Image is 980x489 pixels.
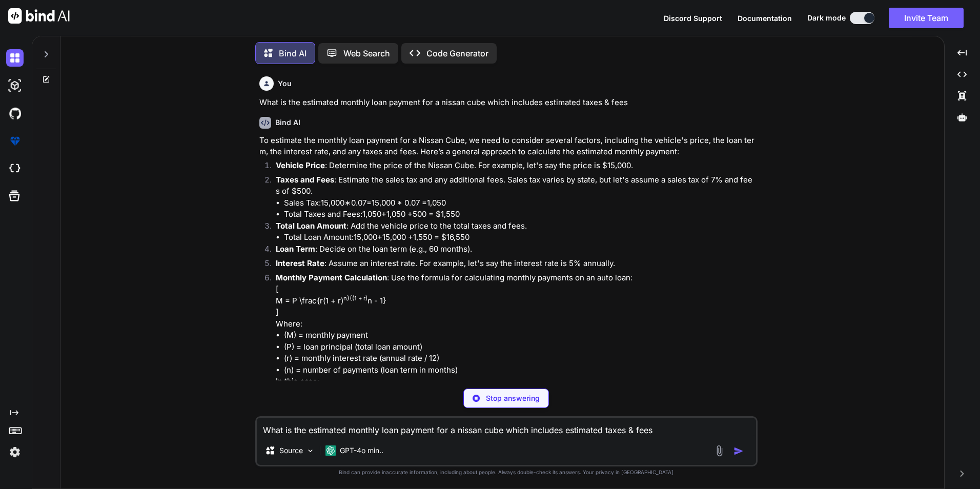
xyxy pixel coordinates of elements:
[284,353,756,364] li: (r) = monthly interest rate (annual rate / 12)
[664,14,722,23] span: Discord Support
[279,445,303,456] p: Source
[276,258,324,268] strong: Interest Rate
[733,446,744,456] img: icon
[738,13,792,24] button: Documentation
[362,209,365,219] mn: 1
[713,445,725,457] img: attachment
[361,232,363,242] mo: ,
[255,468,758,476] p: Bind can provide inaccurate information, including about people. Always double-check its answers....
[329,198,331,208] mo: ,
[8,8,70,24] img: Bind AI
[259,97,756,109] p: What is the estimated monthly loan payment for a nissan cube which includes estimated taxes & fees
[6,132,24,150] img: premium
[279,47,307,59] p: Bind AI
[366,198,372,208] mo: =
[6,443,24,461] img: settings
[276,174,756,197] p: : Estimate the sales tax and any additional fees. Sales tax varies by state, but let's assume a s...
[486,393,540,403] p: Stop answering
[381,209,386,219] mo: +
[276,243,756,255] p: : Decide on the loan term (e.g., 60 months).
[343,295,367,302] sup: n}{(1 + r)
[386,209,413,219] annotation: 1,050 +
[6,49,24,67] img: darkChat
[664,13,722,24] button: Discord Support
[284,232,756,243] li: Total Loan Amount: 1,550 = $16,550
[738,14,792,23] span: Documentation
[278,78,292,89] h6: You
[331,198,344,208] mn: 000
[284,197,756,209] li: Sales Tax: 1,050
[343,47,390,59] p: Web Search
[367,209,381,219] mn: 050
[284,330,756,341] li: (M) = monthly payment
[276,244,315,254] strong: Loan Term
[276,221,346,231] strong: Total Loan Amount
[807,13,846,23] span: Dark mode
[276,160,325,170] strong: Vehicle Price
[276,258,756,270] p: : Assume an interest rate. For example, let's say the interest rate is 5% annually.
[276,376,756,388] p: In this case:
[372,198,427,208] annotation: 15,000 * 0.07 =
[6,77,24,94] img: darkAi-studio
[276,220,756,232] p: : Add the vehicle price to the total taxes and fees.
[6,105,24,122] img: githubDark
[340,445,383,456] p: GPT-4o min..
[382,232,413,242] annotation: 15,000 +
[306,446,315,455] img: Pick Models
[275,117,300,128] h6: Bind AI
[276,273,387,282] strong: Monthly Payment Calculation
[6,160,24,177] img: cloudideIcon
[284,364,756,376] li: (n) = number of payments (loan term in months)
[344,198,351,208] mo: ∗
[426,47,488,59] p: Code Generator
[284,209,756,220] li: Total Taxes and Fees: 500 = $1,550
[276,175,334,185] strong: Taxes and Fees
[351,198,366,208] mn: 0.07
[259,135,756,158] p: To estimate the monthly loan payment for a Nissan Cube, we need to consider several factors, incl...
[365,209,367,219] mo: ,
[325,445,336,456] img: GPT-4o mini
[284,341,756,353] li: (P) = loan principal (total loan amount)
[363,232,377,242] mn: 000
[354,232,361,242] mn: 15
[276,160,756,172] p: : Determine the price of the Nissan Cube. For example, let's say the price is $15,000.
[276,272,756,330] p: : Use the formula for calculating monthly payments on an auto loan: [ M = P \frac{r(1 + r) n - 1}...
[889,8,964,28] button: Invite Team
[377,232,382,242] mo: +
[321,198,329,208] mn: 15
